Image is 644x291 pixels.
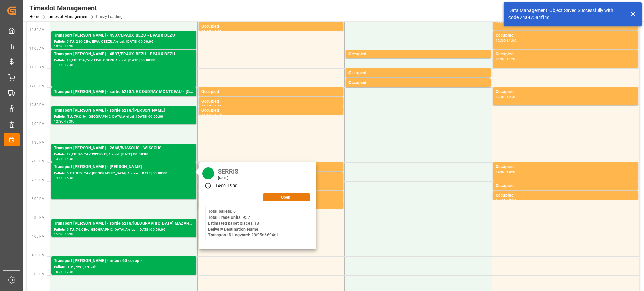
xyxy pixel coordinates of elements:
div: - [226,183,227,189]
div: 10:15 [201,30,211,33]
div: Pallets: ,TU: ,City: ,Arrival: [54,264,194,270]
span: 2:30 PM [32,178,45,182]
div: 12:00 [201,95,211,98]
a: Home [29,14,40,19]
b: Estimated pallet places [208,221,252,226]
div: - [64,120,65,123]
span: 12:00 PM [29,84,45,88]
div: - [211,30,212,33]
div: - [64,63,65,66]
span: 1:30 PM [32,141,45,144]
div: - [64,270,65,273]
div: Pallets: 5,TU: 76,City: [GEOGRAPHIC_DATA],Arrival: [DATE] 00:00:00 [54,227,194,233]
div: 14:00 [54,176,64,179]
div: Pallets: 6,TU: 952,City: [GEOGRAPHIC_DATA],Arrival: [DATE] 00:00:00 [54,171,194,176]
b: Transport ID Logward [208,233,249,237]
div: Data Management: Object Saved Successfully with code 24a475a4ff4c [508,7,624,21]
div: Pallets: ,TU: 28,City: [GEOGRAPHIC_DATA],Arrival: [DATE] 00:00:00 [54,95,194,101]
div: 14:00 [215,183,226,189]
div: Pallets: 12,TU: 96,City: WISSOUS,Arrival: [DATE] 00:00:00 [54,152,194,157]
div: Transport [PERSON_NAME] - 4537/EPAUX BEZU - EPAUX BEZU [54,51,194,58]
span: 3:00 PM [32,197,45,201]
div: 14:30 [496,189,505,192]
div: 12:30 [201,114,211,117]
div: 10:30 [496,39,505,42]
div: 11:00 [65,45,74,48]
div: Transport [PERSON_NAME] - 2668/WISSOUS - WISSOUS [54,145,194,152]
span: 10:30 AM [29,28,45,32]
div: 12:30 [54,120,64,123]
div: Occupied [496,51,635,58]
div: SERRIS [216,166,241,176]
div: 11:45 [359,77,369,80]
div: Pallets: 18,TU: 134,City: EPAUX BEZU,Arrival: [DATE] 00:00:00 [54,58,194,63]
div: Pallets: 5,TU: 230,City: EPAUX BEZU,Arrival: [DATE] 00:00:00 [54,39,194,45]
div: 14:45 [496,199,505,202]
div: 15:00 [65,176,74,179]
div: Transport [PERSON_NAME] - 4537/EPAUX BEZU - EPAUX BEZU [54,32,194,39]
b: Total pallets [208,209,231,214]
div: 16:30 [54,270,64,273]
div: Occupied [496,183,635,189]
div: 13:30 [54,157,64,160]
div: - [505,39,506,42]
span: 2:00 PM [32,159,45,163]
div: 10:30 [54,45,64,48]
div: 11:00 [348,58,358,61]
div: Occupied [348,70,488,77]
div: Occupied [201,89,341,95]
div: 12:45 [212,114,222,117]
div: - [64,233,65,236]
div: 12:15 [212,95,222,98]
div: - [505,171,506,174]
div: - [505,199,506,202]
div: 14:45 [506,189,516,192]
div: Transport [PERSON_NAME] - sortie 6218/[GEOGRAPHIC_DATA] MAZARIN - [GEOGRAPHIC_DATA][PERSON_NAME] [54,220,194,227]
div: Transport [PERSON_NAME] - [PERSON_NAME] [54,164,194,171]
div: 11:15 [359,58,369,61]
b: Total Trade Units [208,215,240,220]
div: 12:00 [496,95,505,98]
div: 12:30 [212,105,222,108]
div: 14:00 [496,171,505,174]
div: - [505,189,506,192]
div: Occupied [496,164,635,171]
div: Timeslot Management [29,3,123,13]
div: Occupied [201,98,341,105]
div: Occupied [201,107,341,114]
div: - [64,157,65,160]
div: Occupied [496,32,635,39]
div: 12:00 [359,86,369,89]
div: 17:00 [65,270,74,273]
div: - [211,114,212,117]
div: 10:30 [212,30,222,33]
span: 12:30 PM [29,103,45,107]
div: 15:00 [227,183,238,189]
div: : 6 : 952 : 18 : : 28f95d6694c1 [208,209,278,238]
span: 4:30 PM [32,253,45,257]
div: 15:00 [506,199,516,202]
div: Transport [PERSON_NAME] - sortie 6218/LE COUDRAY MONTCEAU - [GEOGRAPHIC_DATA] MONTCEAU [54,89,194,95]
a: Timeslot Management [48,14,89,19]
div: - [505,58,506,61]
div: Occupied [348,80,488,86]
div: 11:45 [348,86,358,89]
div: - [358,77,359,80]
div: Occupied [496,89,635,95]
span: 11:30 AM [29,65,45,69]
div: 11:30 [348,77,358,80]
div: Occupied [348,51,488,58]
div: Occupied [201,23,341,30]
div: 11:00 [54,63,64,66]
div: - [64,45,65,48]
div: 12:15 [201,105,211,108]
div: 14:30 [506,171,516,174]
div: 16:00 [65,233,74,236]
b: Delivery Destination Name [208,227,258,232]
div: Transport [PERSON_NAME] - sortie 6218/[PERSON_NAME] [54,107,194,114]
div: - [505,95,506,98]
span: 3:30 PM [32,216,45,220]
div: 11:30 [506,58,516,61]
div: - [211,95,212,98]
div: Occupied [496,192,635,199]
